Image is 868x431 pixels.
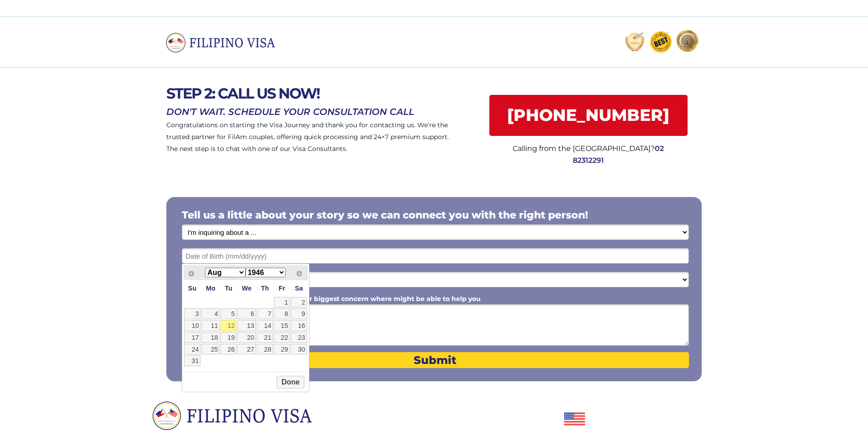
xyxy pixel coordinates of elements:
[489,105,688,125] span: [PHONE_NUMBER]
[274,320,290,331] a: 15
[274,297,290,308] a: 1
[291,344,307,355] a: 30
[295,285,303,292] span: Saturday
[182,248,689,264] input: Date of Birth (mm/dd/yyyy)
[184,344,201,355] a: 24
[221,344,236,355] a: 26
[184,320,201,331] a: 10
[279,285,285,292] span: Friday
[206,285,216,292] span: Monday
[274,308,290,319] a: 8
[221,320,236,331] a: 12
[257,308,273,319] a: 7
[184,308,201,319] a: 3
[489,95,688,136] a: [PHONE_NUMBER]
[182,352,689,368] button: Submit
[237,332,256,343] a: 20
[225,285,232,292] span: Tuesday
[257,344,273,355] a: 28
[188,285,196,292] span: Sunday
[291,308,307,319] a: 9
[257,332,273,343] a: 21
[221,332,236,343] a: 19
[237,344,256,355] a: 27
[166,106,414,117] span: DON'T WAIT. SCHEDULE YOUR CONSULTATION CALL
[237,320,256,331] a: 13
[242,285,252,292] span: Wednesday
[257,320,273,331] a: 14
[184,355,201,366] a: 31
[201,344,220,355] a: 25
[277,376,304,389] button: Done
[166,121,449,153] span: Congratulations on starting the Visa Journey and thank you for contacting us. We're the trusted p...
[184,332,201,343] a: 17
[201,320,220,331] a: 11
[205,268,245,277] select: Select month
[513,144,655,153] span: Calling from the [GEOGRAPHIC_DATA]?
[274,344,290,355] a: 29
[201,308,220,319] a: 4
[182,295,481,303] span: Please share your story or provide your biggest concern where might be able to help you
[291,320,307,331] a: 16
[201,332,220,343] a: 18
[166,84,319,102] span: STEP 2: CALL US NOW!
[246,268,286,277] select: Select year
[221,308,236,319] a: 5
[291,297,307,308] a: 2
[291,332,307,343] a: 23
[274,332,290,343] a: 22
[182,353,689,367] span: Submit
[182,209,588,221] span: Tell us a little about your story so we can connect you with the right person!
[261,285,269,292] span: Thursday
[237,308,256,319] a: 6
